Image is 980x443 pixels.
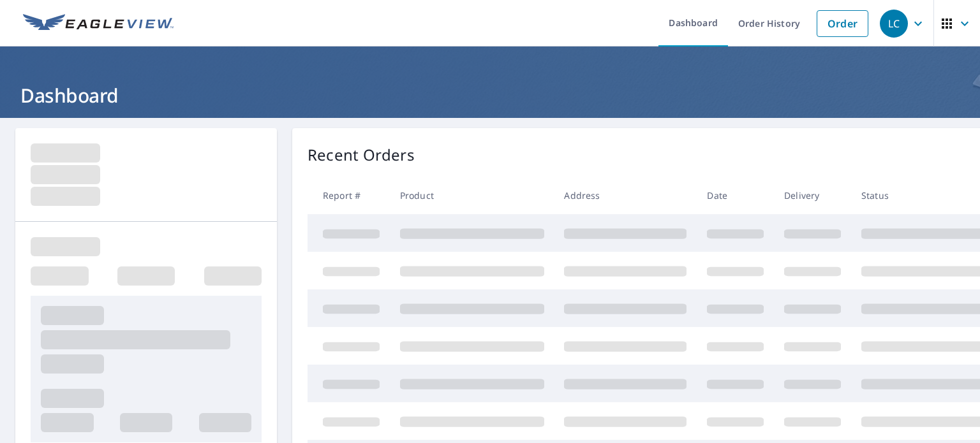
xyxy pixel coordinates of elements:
[15,82,965,108] h1: Dashboard
[697,177,774,214] th: Date
[774,177,851,214] th: Delivery
[308,143,415,166] p: Recent Orders
[390,177,554,214] th: Product
[554,177,697,214] th: Address
[308,177,390,214] th: Report #
[817,10,868,37] a: Order
[23,14,174,33] img: EV Logo
[880,10,908,38] div: LC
